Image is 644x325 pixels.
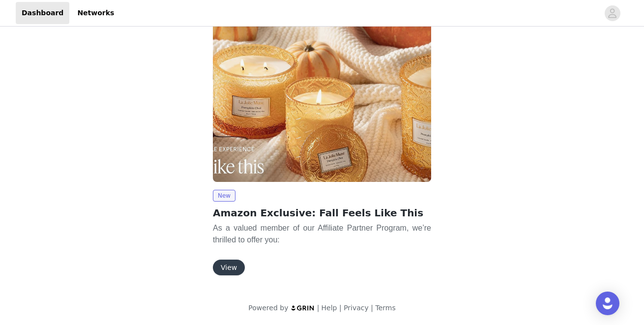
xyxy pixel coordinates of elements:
[375,304,395,312] a: Terms
[213,260,245,275] button: View
[291,305,315,311] img: logo
[371,304,373,312] span: |
[322,304,337,312] a: Help
[16,2,69,24] a: Dashboard
[213,18,431,182] img: La Jolie Muse
[608,5,617,21] div: avatar
[317,304,320,312] span: |
[213,264,245,271] a: View
[339,304,342,312] span: |
[596,292,619,315] div: Open Intercom Messenger
[248,304,288,312] span: Powered by
[344,304,369,312] a: Privacy
[213,224,431,244] span: As a valued member of our Affiliate Partner Program, we’re thrilled to offer you:
[213,190,235,202] span: New
[71,2,120,24] a: Networks
[213,206,431,220] h2: Amazon Exclusive: Fall Feels Like This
